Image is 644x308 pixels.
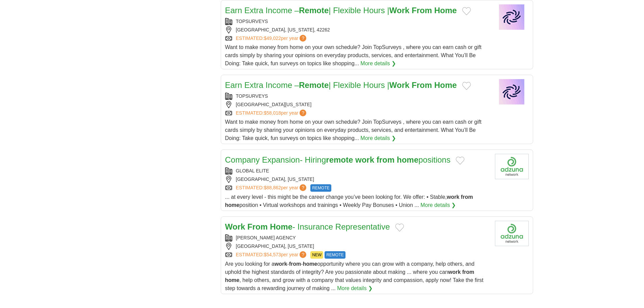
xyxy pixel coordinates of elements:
[448,269,460,275] strong: work
[225,222,390,231] a: Work From Home- Insurance Representative
[495,4,529,30] img: Company logo
[303,261,317,267] strong: home
[360,60,396,68] a: More details ❯
[434,80,457,90] strong: Home
[225,101,490,108] div: [GEOGRAPHIC_DATA][US_STATE]
[412,6,432,15] strong: From
[300,110,306,116] span: ?
[495,154,529,179] img: Company logo
[412,80,432,90] strong: From
[300,251,306,258] span: ?
[225,277,240,283] strong: home
[247,222,268,231] strong: From
[264,185,281,190] span: $88,862
[225,26,490,33] div: [GEOGRAPHIC_DATA], [US_STATE], 42262
[264,252,281,257] span: $54,573
[225,261,484,291] span: Are you looking for a - - opportunity where you can grow with a company, help others, and uphold ...
[355,155,374,164] strong: work
[326,155,353,164] strong: remote
[325,251,345,259] span: REMOTE
[225,176,490,183] div: [GEOGRAPHIC_DATA], [US_STATE]
[310,251,323,259] span: NEW
[225,155,451,164] a: Company Expansion- Hiringremote work from homepositions
[495,221,529,246] img: Company logo
[495,79,529,104] img: Company logo
[270,222,292,231] strong: Home
[462,7,471,15] button: Add to favorite jobs
[447,194,459,200] strong: work
[310,184,331,192] span: REMOTE
[236,35,308,42] a: ESTIMATED:$49,022per year?
[264,35,281,41] span: $49,022
[461,194,473,200] strong: from
[337,284,373,292] a: More details ❯
[421,201,456,209] a: More details ❯
[236,251,308,259] a: ESTIMATED:$54,573per year?
[462,269,474,275] strong: from
[300,35,306,42] span: ?
[299,6,329,15] strong: Remote
[225,222,245,231] strong: Work
[225,194,473,208] span: ... at every level - this might be the career change you’ve been looking for. We offer: • Stable,...
[275,261,287,267] strong: work
[299,80,329,90] strong: Remote
[289,261,301,267] strong: from
[236,184,308,192] a: ESTIMATED:$88,862per year?
[395,223,404,232] button: Add to favorite jobs
[264,110,281,116] span: $58,018
[397,155,419,164] strong: home
[389,6,410,15] strong: Work
[360,134,396,142] a: More details ❯
[225,167,490,174] div: GLOBAL ELITE
[225,234,490,241] div: [PERSON_NAME] AGENCY
[389,80,410,90] strong: Work
[225,6,457,15] a: Earn Extra Income –Remote| Flexible Hours |Work From Home
[225,243,490,250] div: [GEOGRAPHIC_DATA], [US_STATE]
[225,18,490,25] div: TOPSURVEYS
[225,119,482,141] span: Want to make money from home on your own schedule? Join TopSurveys , where you can earn cash or g...
[225,93,490,100] div: TOPSURVEYS
[462,82,471,90] button: Add to favorite jobs
[456,157,464,165] button: Add to favorite jobs
[236,110,308,117] a: ESTIMATED:$58,018per year?
[225,202,240,208] strong: home
[377,155,395,164] strong: from
[434,6,457,15] strong: Home
[300,184,306,191] span: ?
[225,44,482,66] span: Want to make money from home on your own schedule? Join TopSurveys , where you can earn cash or g...
[225,80,457,90] a: Earn Extra Income –Remote| Flexible Hours |Work From Home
